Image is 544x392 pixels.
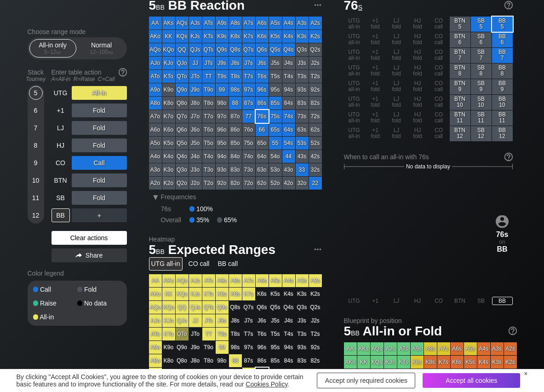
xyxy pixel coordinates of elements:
[162,57,175,69] div: KJo
[156,1,165,12] span: bb
[407,48,428,63] div: HJ fold
[256,17,269,29] div: A6s
[176,150,189,163] div: Q4o
[72,86,127,100] div: All-in
[189,110,202,123] div: J7o
[52,104,70,117] div: +1
[229,57,242,69] div: J8s
[317,373,415,388] div: Accept only required cookies
[365,17,386,32] div: +1 fold
[406,163,450,170] span: No data to display
[29,191,43,205] div: 11
[492,79,513,94] div: BB 9
[242,123,255,136] div: 76o
[176,163,189,176] div: Q3o
[149,70,162,83] div: ATo
[269,123,282,136] div: 65s
[242,30,255,43] div: K7s
[176,70,189,83] div: QTo
[471,48,492,63] div: SB 7
[492,126,513,141] div: BB 12
[29,104,43,117] div: 6
[256,83,269,96] div: 96s
[189,30,202,43] div: KJs
[162,83,175,96] div: K9o
[33,286,77,293] div: Call
[189,205,213,213] div: 100%
[269,43,282,56] div: Q5s
[189,43,202,56] div: QJs
[365,110,386,126] div: +1 fold
[216,83,229,96] div: 99
[282,57,295,69] div: J4s
[216,123,229,136] div: 96o
[429,48,449,63] div: CO call
[149,123,162,136] div: A6o
[118,67,128,77] img: help.32db89a4.svg
[29,173,43,187] div: 10
[429,32,449,47] div: CO call
[429,63,449,79] div: CO call
[229,83,242,96] div: 98s
[242,57,255,69] div: J7s
[149,137,162,150] div: A5o
[161,216,189,224] div: Overall
[358,1,362,12] span: s
[52,138,70,152] div: HJ
[80,40,123,57] div: Normal
[242,177,255,190] div: 72o
[72,156,127,170] div: Call
[242,43,255,56] div: Q7s
[471,32,492,47] div: SB 6
[344,48,365,63] div: UTG all-in
[229,123,242,136] div: 86o
[309,30,322,43] div: K2s
[296,150,309,163] div: 43s
[162,30,175,43] div: KK
[149,83,162,96] div: A9o
[282,83,295,96] div: 94s
[309,177,322,190] div: 22
[242,70,255,83] div: T7s
[282,17,295,29] div: A4s
[72,173,127,187] div: Fold
[309,150,322,163] div: 42s
[52,231,127,245] div: Clear actions
[162,163,175,176] div: K3o
[269,17,282,29] div: A5s
[202,163,215,176] div: T3o
[52,208,70,222] div: BB
[189,17,202,29] div: AJs
[229,30,242,43] div: K8s
[309,97,322,110] div: 82s
[24,76,48,82] div: Tourney
[149,17,162,29] div: AA
[344,79,365,94] div: UTG all-in
[216,137,229,150] div: 95o
[108,49,113,55] span: bb
[344,95,365,110] div: UTG all-in
[216,163,229,176] div: 93o
[202,70,215,83] div: TT
[269,163,282,176] div: 53o
[29,156,43,170] div: 9
[202,177,215,190] div: T2o
[450,63,470,79] div: BTN 8
[242,137,255,150] div: 75o
[386,48,407,63] div: LJ fold
[75,253,82,258] img: share.864f2f62.svg
[33,314,77,320] div: All-in
[504,152,514,162] img: help.32db89a4.svg
[309,123,322,136] div: 62s
[72,104,127,117] div: Fold
[313,244,323,254] img: ellipsis.fd386fe8.svg
[269,83,282,96] div: 95s
[269,70,282,83] div: T5s
[496,215,509,228] img: icon-avatar.b40e07d9.svg
[492,110,513,126] div: BB 11
[149,43,162,56] div: AQo
[189,216,217,224] div: 35%
[309,83,322,96] div: 92s
[269,57,282,69] div: J5s
[296,110,309,123] div: 73s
